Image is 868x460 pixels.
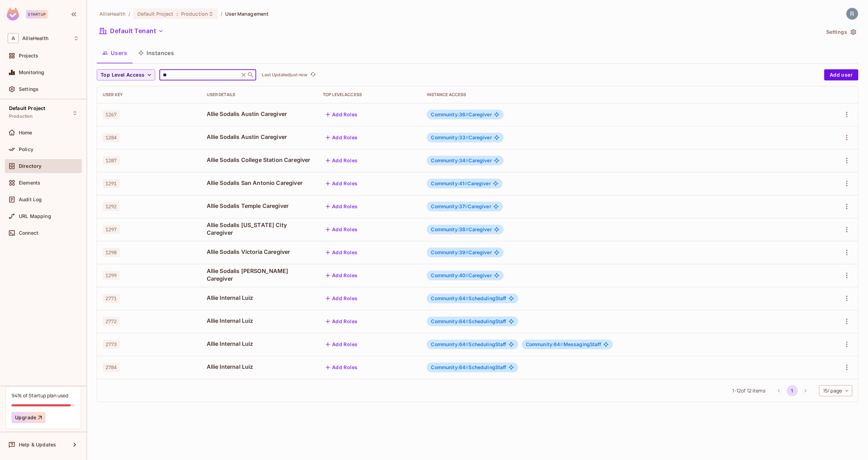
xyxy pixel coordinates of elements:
[7,8,19,21] img: SReyMgAAAABJRU5ErkJggg==
[97,44,133,62] button: Users
[207,110,312,118] span: Allie Sodalis Austin Caregiver
[465,111,468,117] span: #
[465,134,468,140] span: #
[560,341,563,347] span: #
[103,363,120,372] span: 2784
[431,272,468,278] span: Community:40
[465,157,468,163] span: #
[846,8,858,20] img: Rodrigo Mayer
[431,318,468,324] span: Community:64
[207,317,312,325] span: Allie Internal Luiz
[323,316,361,327] button: Add Roles
[819,385,852,396] div: 15 / page
[262,72,307,78] p: Last Updated just now
[465,341,468,347] span: #
[19,130,32,135] span: Home
[323,132,361,143] button: Add Roles
[431,319,506,324] span: SchedulingStaff
[97,69,155,80] button: Top Level Access
[22,36,48,41] span: Workspace: AllieHealth
[19,86,39,92] span: Settings
[431,250,491,255] span: Caregiver
[207,294,312,302] span: Allie Internal Luiz
[19,180,40,186] span: Elements
[465,226,468,232] span: #
[9,114,33,119] span: Production
[465,295,468,301] span: #
[19,147,33,152] span: Policy
[207,340,312,348] span: Allie Internal Luiz
[772,385,812,396] nav: pagination navigation
[176,11,179,17] span: :
[103,156,120,165] span: 1287
[427,92,808,98] div: Instance Access
[465,272,468,278] span: #
[323,270,361,281] button: Add Roles
[221,10,222,17] li: /
[431,341,468,347] span: Community:64
[465,249,468,255] span: #
[431,134,468,140] span: Community:33
[103,225,120,234] span: 1297
[431,111,468,117] span: Community:36
[103,92,196,98] div: User Key
[431,364,468,370] span: Community:64
[323,339,361,350] button: Add Roles
[8,33,19,43] span: A
[431,157,468,163] span: Community:34
[19,53,38,59] span: Projects
[431,112,491,117] span: Caregiver
[207,267,312,282] span: Allie Sodalis [PERSON_NAME] Caregiver
[11,412,46,423] button: Upgrade
[431,158,491,163] span: Caregiver
[207,248,312,256] span: Allie Sodalis Victoria Caregiver
[431,273,491,278] span: Caregiver
[103,317,120,326] span: 2772
[181,10,208,17] span: Production
[323,362,361,373] button: Add Roles
[787,385,798,396] button: page 1
[323,178,361,189] button: Add Roles
[103,179,120,188] span: 1291
[103,271,120,280] span: 1299
[103,202,120,211] span: 1292
[323,155,361,166] button: Add Roles
[465,318,468,324] span: #
[323,293,361,304] button: Add Roles
[465,364,468,370] span: #
[19,442,56,447] span: Help & Updates
[137,10,174,17] span: Default Project
[103,294,120,303] span: 2771
[11,392,68,399] div: 94% of Startup plan used
[323,92,416,98] div: Top Level Access
[207,179,312,187] span: Allie Sodalis San Antonio Caregiver
[26,10,48,18] div: Startup
[103,110,120,119] span: 1267
[431,342,506,347] span: SchedulingStaff
[309,71,317,79] button: refresh
[323,247,361,258] button: Add Roles
[526,341,563,347] span: Community:64
[526,342,601,347] span: MessagingStaff
[431,203,468,209] span: Community:37
[431,135,491,140] span: Caregiver
[19,197,42,202] span: Audit Log
[323,224,361,235] button: Add Roles
[323,201,361,212] button: Add Roles
[225,10,269,17] span: User Management
[207,221,312,236] span: Allie Sodalis [US_STATE] City Caregiver
[103,340,120,349] span: 2773
[207,92,312,98] div: User Details
[101,71,144,79] span: Top Level Access
[19,70,45,75] span: Monitoring
[19,163,41,169] span: Directory
[431,295,468,301] span: Community:64
[207,156,312,164] span: Allie Sodalis College Station Caregiver
[19,230,38,236] span: Connect
[133,44,180,62] button: Instances
[431,249,468,255] span: Community:39
[431,227,491,232] span: Caregiver
[465,203,468,209] span: #
[103,248,120,257] span: 1298
[323,109,361,120] button: Add Roles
